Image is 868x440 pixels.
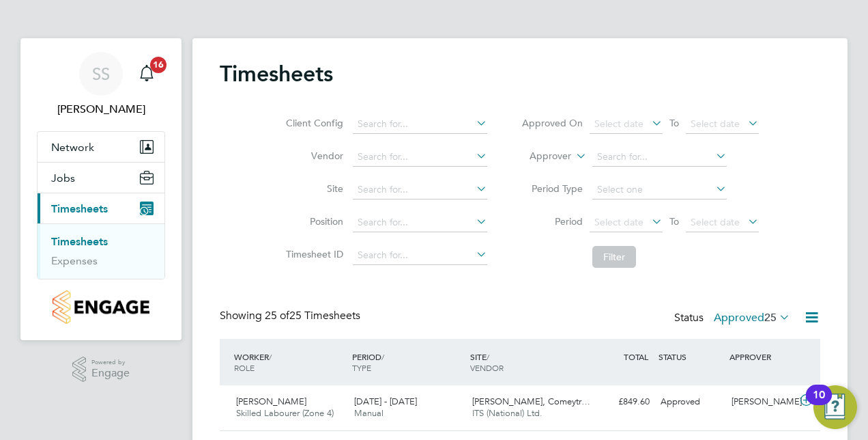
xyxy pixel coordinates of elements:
div: Timesheets [38,223,164,279]
input: Search for... [592,148,727,167]
button: Network [38,132,164,162]
span: Select date [594,118,643,130]
img: countryside-properties-logo-retina.png [53,290,149,324]
label: Client Config [282,117,343,129]
label: Period [521,215,583,228]
input: Search for... [353,246,487,265]
span: ITS (National) Ltd. [472,407,542,419]
input: Search for... [353,180,487,200]
span: Network [51,141,94,154]
div: [PERSON_NAME] [726,391,797,413]
span: TYPE [352,362,371,373]
a: 16 [133,52,160,96]
span: Engage [91,368,130,379]
input: Search for... [353,115,487,134]
span: 16 [150,57,167,73]
span: Skilled Labourer (Zone 4) [236,407,334,419]
a: Expenses [51,254,98,267]
span: 25 [764,311,777,325]
span: / [381,351,384,362]
input: Select one [592,180,727,200]
span: TOTAL [624,351,648,362]
span: SS [92,65,110,83]
span: / [487,351,489,362]
span: Scott Savage [37,101,165,118]
span: Manual [354,407,384,419]
div: Approved [655,391,726,413]
label: Position [282,215,343,228]
a: Powered byEngage [72,357,130,383]
label: Period Type [521,182,583,195]
label: Approved On [521,117,583,129]
a: Go to home page [37,290,165,324]
span: Jobs [51,171,75,184]
input: Search for... [353,213,487,232]
span: [DATE] - [DATE] [354,396,417,407]
span: VENDOR [470,362,504,373]
div: STATUS [655,344,726,369]
button: Jobs [38,163,164,193]
span: [PERSON_NAME], Comeytr… [472,396,590,407]
span: 25 Timesheets [265,309,360,322]
div: WORKER [231,344,349,380]
input: Search for... [353,148,487,167]
div: £849.60 [584,391,655,413]
label: Vendor [282,150,343,162]
a: SS[PERSON_NAME] [37,52,165,118]
span: [PERSON_NAME] [236,396,306,407]
span: Powered by [91,357,130,368]
span: To [665,212,683,230]
h2: Timesheets [220,60,333,87]
button: Timesheets [38,193,164,223]
div: APPROVER [726,344,797,369]
span: Timesheets [51,202,108,215]
a: Timesheets [51,235,108,248]
div: Status [674,309,793,328]
span: Select date [594,216,643,228]
label: Timesheet ID [282,248,343,260]
span: To [665,114,683,132]
span: / [269,351,272,362]
div: PERIOD [349,344,467,380]
span: 25 of [265,309,289,322]
nav: Main navigation [20,38,182,340]
button: Open Resource Center, 10 new notifications [813,385,857,429]
button: Filter [592,246,636,268]
span: Select date [691,118,740,130]
label: Site [282,182,343,195]
span: ROLE [234,362,255,373]
div: Showing [220,309,363,323]
label: Approved [714,311,790,325]
div: SITE [467,344,585,380]
div: 10 [813,395,825,413]
label: Approver [510,150,571,163]
span: Select date [691,216,740,228]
